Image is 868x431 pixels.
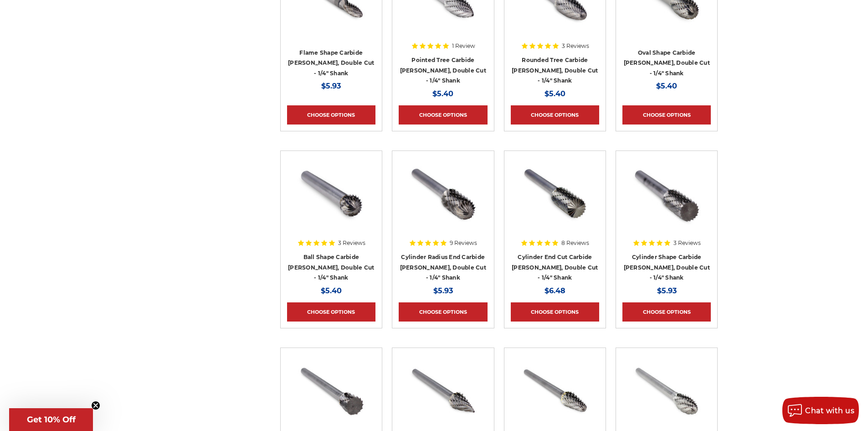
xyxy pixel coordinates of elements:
a: Ball Shape Carbide [PERSON_NAME], Double Cut - 1/4" Shank [288,254,374,281]
a: Choose Options [622,302,711,322]
img: SA-3 Cylinder shape carbide bur 1/4" shank [630,157,703,230]
a: Cylinder Radius End Carbide [PERSON_NAME], Double Cut - 1/4" Shank [400,254,486,281]
img: Round End Cylinder shape carbide bur 1/4" shank [406,157,479,230]
a: Choose Options [287,302,375,322]
span: Get 10% Off [27,415,76,425]
span: $5.40 [656,82,677,90]
a: Cylinder Shape Carbide [PERSON_NAME], Double Cut - 1/4" Shank [624,254,710,281]
img: ball shape carbide bur 1/4" shank [295,157,368,230]
span: $5.40 [321,286,342,295]
a: Choose Options [511,302,599,322]
span: $5.93 [657,286,677,295]
a: Oval Shape Carbide [PERSON_NAME], Double Cut - 1/4" Shank [624,49,710,77]
a: ball shape carbide bur 1/4" shank [287,157,375,246]
span: $5.40 [544,89,565,98]
img: CBSL-51D taper shape carbide burr 1/8" shank [519,354,591,427]
a: Round End Cylinder shape carbide bur 1/4" shank [399,157,487,246]
button: Chat with us [782,397,859,424]
a: Cylinder End Cut Carbide [PERSON_NAME], Double Cut - 1/4" Shank [512,254,598,281]
img: CBSH-51D flame shape carbide burr 1/8" shank [630,354,703,427]
span: $5.40 [432,89,453,98]
div: Get 10% OffClose teaser [9,408,93,431]
a: Choose Options [399,302,487,322]
a: Flame Shape Carbide [PERSON_NAME], Double Cut - 1/4" Shank [288,49,374,77]
button: Close teaser [91,401,100,410]
span: $5.93 [321,82,341,90]
a: Choose Options [622,105,711,125]
a: Rounded Tree Carbide [PERSON_NAME], Double Cut - 1/4" Shank [512,57,598,84]
a: Choose Options [287,105,375,125]
img: End Cut Cylinder shape carbide bur 1/4" shank [519,157,591,230]
a: SA-3 Cylinder shape carbide bur 1/4" shank [622,157,711,246]
span: Chat with us [805,406,854,415]
span: $5.93 [433,286,453,295]
a: Pointed Tree Carbide [PERSON_NAME], Double Cut - 1/4" Shank [400,57,486,84]
span: $6.48 [544,286,565,295]
a: End Cut Cylinder shape carbide bur 1/4" shank [511,157,599,246]
a: Choose Options [511,105,599,125]
img: CBSN-51D inverted cone shape carbide burr 1/8" shank [295,354,368,427]
a: Choose Options [399,105,487,125]
img: CBSM-51D pointed cone shape carbide burr 1/8" shank [406,354,479,427]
